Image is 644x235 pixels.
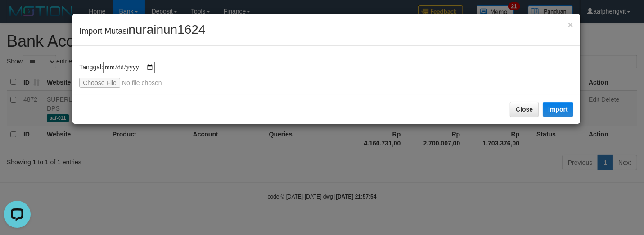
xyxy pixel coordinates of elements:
button: Open LiveChat chat widget [4,4,31,31]
span: nurainun1624 [128,23,205,36]
span: Import Mutasi [79,27,205,36]
button: Close [510,102,539,117]
button: Import [543,102,573,117]
span: × [568,19,573,30]
div: Tanggal: [79,62,573,88]
button: Close [568,20,573,29]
